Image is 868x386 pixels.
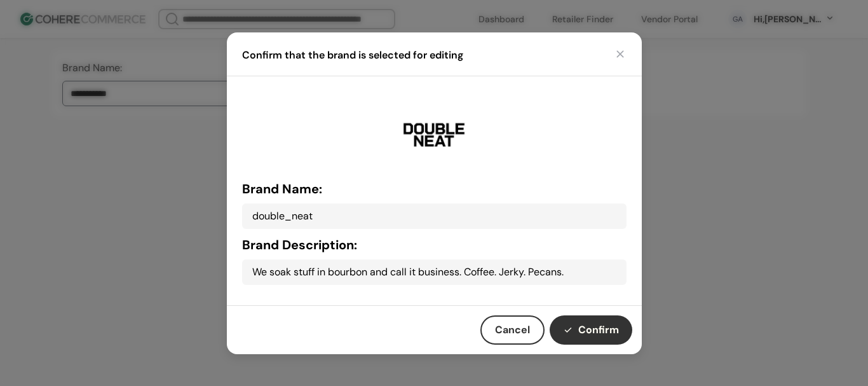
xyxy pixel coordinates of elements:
[480,315,545,345] button: Cancel
[242,259,627,285] div: We soak stuff in bourbon and call it business. Coffee. Jerky. Pecans.
[242,179,627,198] h5: Brand Name:
[550,315,632,345] button: Confirm
[242,48,463,63] div: Confirm that the brand is selected for editing
[242,235,627,254] h5: Brand Description:
[242,203,627,229] div: double_neat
